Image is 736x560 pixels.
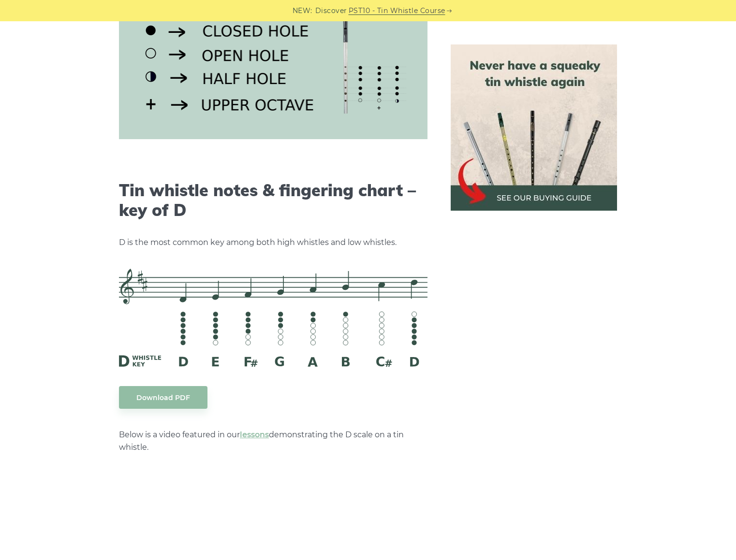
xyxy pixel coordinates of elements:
a: Download PDF [119,386,207,409]
a: PST10 - Tin Whistle Course [349,5,445,16]
span: NEW: [293,5,312,16]
img: tin whistle buying guide [451,44,617,211]
img: D Whistle Fingering Chart And Notes [119,269,427,366]
span: Discover [315,5,347,16]
p: Below is a video featured in our demonstrating the D scale on a tin whistle. [119,429,427,454]
a: lessons [240,430,269,439]
h2: Tin whistle notes & fingering chart – key of D [119,181,427,220]
p: D is the most common key among both high whistles and low whistles. [119,236,427,249]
